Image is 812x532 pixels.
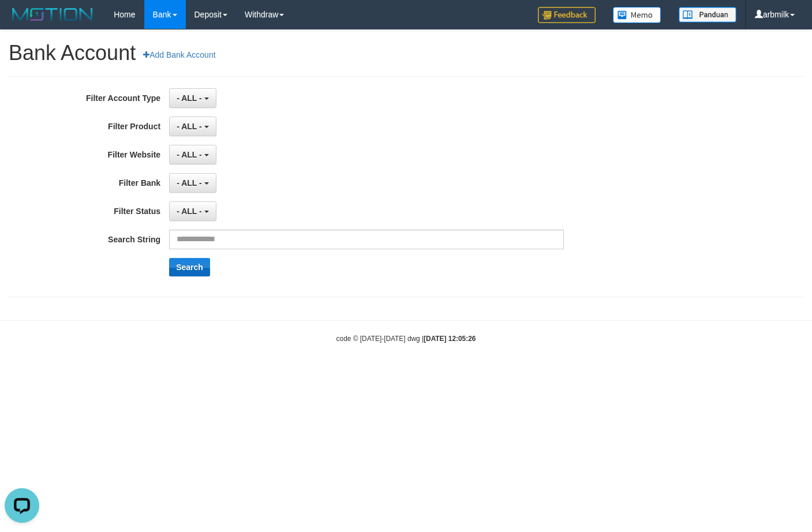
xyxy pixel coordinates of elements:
button: - ALL - [169,88,216,108]
button: - ALL - [169,201,216,221]
span: - ALL - [177,178,202,188]
img: panduan.png [679,7,736,23]
span: - ALL - [177,122,202,131]
a: Add Bank Account [136,45,223,65]
small: code © [DATE]-[DATE] dwg | [336,335,476,343]
span: - ALL - [177,93,202,103]
img: Feedback.jpg [538,7,596,23]
h1: Bank Account [9,42,803,65]
button: - ALL - [169,173,216,193]
button: - ALL - [169,117,216,136]
strong: [DATE] 12:05:26 [424,335,476,343]
button: Search [169,258,210,276]
img: MOTION_logo.png [9,6,96,23]
span: - ALL - [177,207,202,216]
button: - ALL - [169,145,216,164]
img: Button%20Memo.svg [613,7,661,23]
button: Open LiveChat chat widget [5,5,39,39]
span: - ALL - [177,150,202,159]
